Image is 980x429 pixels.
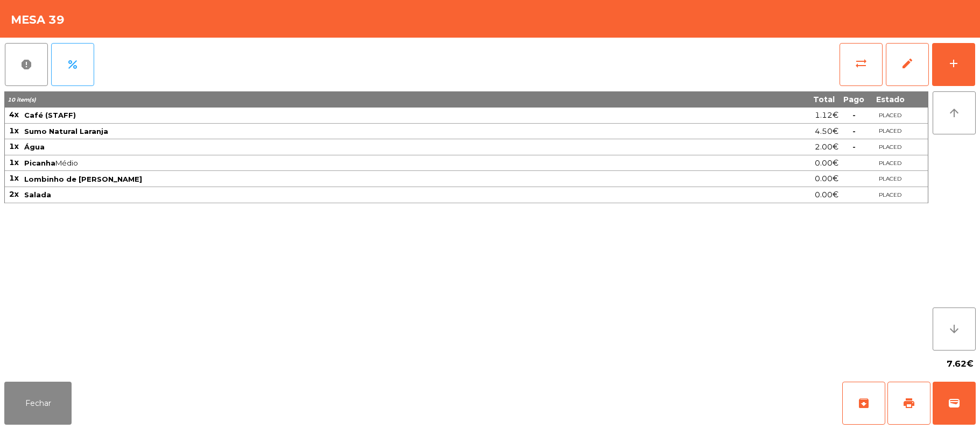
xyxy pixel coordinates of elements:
span: 1x [9,173,19,183]
h4: Mesa 39 [11,12,65,28]
button: sync_alt [840,43,883,86]
span: Água [24,142,45,151]
span: Sumo Natural Laranja [24,127,108,135]
button: edit [886,43,929,86]
span: 10 item(s) [8,96,36,103]
button: add [932,43,975,86]
button: arrow_upward [933,91,976,134]
td: PLACED [869,139,912,155]
span: 1x [9,126,19,135]
span: - [852,110,856,120]
span: percent [66,58,79,71]
i: arrow_upward [948,106,961,119]
span: 0.00€ [815,188,838,202]
span: 7.62€ [947,356,974,372]
span: Salada [24,190,51,199]
span: print [903,397,915,410]
span: - [852,142,856,152]
span: report [20,58,33,71]
th: Pago [839,91,869,108]
td: PLACED [869,155,912,171]
span: 4x [9,110,19,119]
span: Lombinho de [PERSON_NAME] [24,175,142,183]
span: 2x [9,189,19,199]
button: report [5,43,48,86]
span: Picanha [24,159,55,167]
div: add [947,57,960,70]
button: wallet [933,382,976,425]
span: 4.50€ [815,124,838,139]
span: edit [901,57,914,70]
span: wallet [948,397,961,410]
span: 1.12€ [815,108,838,123]
span: Café (STAFF) [24,111,76,119]
th: Estado [869,91,912,108]
button: Fechar [4,382,72,425]
td: PLACED [869,171,912,187]
button: percent [51,43,94,86]
button: archive [842,382,885,425]
span: 0.00€ [815,156,838,170]
td: PLACED [869,124,912,140]
th: Total [675,91,839,108]
td: PLACED [869,187,912,203]
span: Médio [24,159,674,167]
span: 0.00€ [815,171,838,186]
button: arrow_downward [933,308,976,351]
span: archive [857,397,870,410]
td: PLACED [869,108,912,124]
span: - [852,126,856,136]
span: 2.00€ [815,140,838,154]
span: 1x [9,158,19,167]
span: 1x [9,141,19,151]
button: print [887,382,930,425]
span: sync_alt [855,57,868,70]
i: arrow_downward [948,323,961,335]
